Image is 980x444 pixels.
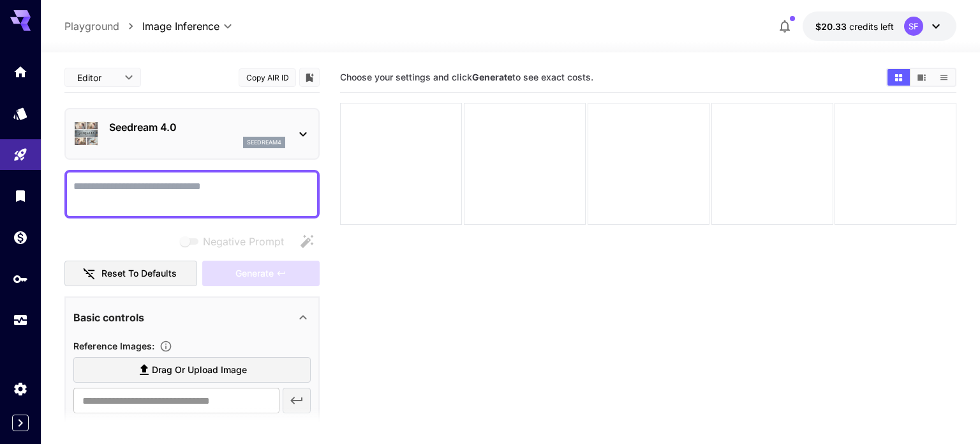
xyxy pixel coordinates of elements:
div: Playground [13,147,28,163]
div: Library [13,188,28,204]
button: Expand sidebar [12,415,29,431]
button: Show media in video view [910,69,933,86]
div: Settings [13,381,28,397]
label: Drag or upload image [73,357,311,383]
div: Usage [13,312,28,328]
div: Seedream 4.0seedream4 [73,114,311,153]
p: Seedream 4.0 [109,119,285,135]
div: $20.33032 [815,20,894,33]
span: Choose your settings and click to see exact costs. [340,72,593,82]
p: seedream4 [247,138,281,147]
div: SF [904,17,923,36]
span: Negative prompts are not compatible with the selected model. [177,233,294,249]
button: $20.33032SF [803,11,956,41]
button: Add to library [304,70,315,85]
div: Models [13,105,28,121]
b: Generate [472,72,512,82]
span: credits left [849,21,894,32]
button: Copy AIR ID [239,68,296,87]
div: API Keys [13,271,28,287]
div: Basic controls [73,302,311,333]
p: Basic controls [73,310,144,325]
nav: breadcrumb [64,19,142,34]
a: Playground [64,19,119,34]
button: Reset to defaults [64,261,197,287]
span: Negative Prompt [203,234,284,249]
span: Reference Images : [73,341,154,351]
button: Show media in grid view [887,69,910,86]
button: Show media in list view [933,69,955,86]
span: Editor [77,71,117,84]
span: $20.33 [815,21,849,32]
div: Wallet [13,229,28,245]
div: Show media in grid viewShow media in video viewShow media in list view [886,68,956,87]
button: Upload a reference image to guide the result. This is needed for Image-to-Image or Inpainting. Su... [154,340,177,353]
span: Image Inference [142,19,219,34]
div: Home [13,64,28,80]
span: Drag or upload image [152,362,247,378]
